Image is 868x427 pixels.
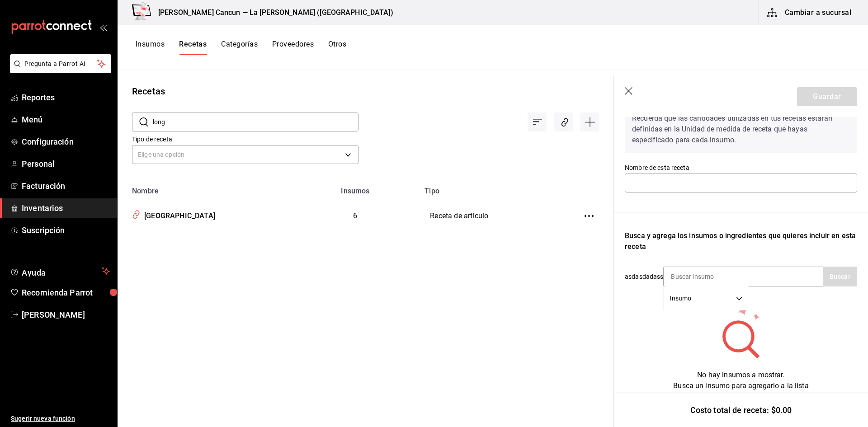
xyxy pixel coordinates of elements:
h3: [PERSON_NAME] Cancun — La [PERSON_NAME] ([GEOGRAPHIC_DATA]) [151,7,393,18]
span: Facturación [22,180,110,192]
button: Pregunta a Parrot AI [10,54,111,73]
div: Elige una opción [132,145,359,164]
span: Configuración [22,136,110,148]
button: Insumos [136,40,165,55]
div: Busca y agrega los insumos o ingredientes que quieres incluir en esta receta [625,230,857,252]
a: Pregunta a Parrot AI [6,66,111,75]
button: Proveedores [272,40,314,55]
input: Buscar insumo [664,267,754,286]
span: Pregunta a Parrot AI [24,59,97,69]
table: inventoriesTable [118,181,613,237]
th: Nombre [118,181,292,195]
span: Menú [22,113,110,126]
span: [PERSON_NAME] [22,309,110,321]
span: Sugerir nueva función [11,414,110,423]
span: Reportes [22,91,110,103]
div: Recetas [132,84,165,98]
label: Nombre de esta receta [625,164,857,171]
div: Recuerda que las cantidades utilizadas en tus recetas estarán definidas en la Unidad de medida de... [625,106,857,153]
div: Asociar recetas [554,113,573,131]
span: Ayuda [22,266,98,277]
span: Personal [22,158,110,170]
div: Agregar receta [580,113,599,131]
th: Tipo [419,181,568,195]
span: 6 [353,211,357,220]
button: Categorías [221,40,258,55]
div: Ordenar por [528,113,547,131]
th: Insumos [292,181,420,195]
span: Inventarios [22,202,110,214]
div: asdasdadass [625,267,857,286]
div: Insumo [664,286,750,310]
div: Costo total de receta: $0.00 [614,393,868,427]
input: Buscar nombre de receta [153,113,359,131]
button: open_drawer_menu [99,23,107,31]
td: Receta de artículo [419,195,568,237]
span: Recomienda Parrot [22,286,110,299]
button: Otros [328,40,346,55]
button: Recetas [179,40,207,55]
div: navigation tabs [136,40,346,55]
div: [GEOGRAPHIC_DATA] [141,207,215,221]
label: Tipo de receta [132,136,359,142]
span: Suscripción [22,224,110,236]
span: No hay insumos a mostrar. Busca un insumo para agregarlo a la lista [673,371,808,390]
